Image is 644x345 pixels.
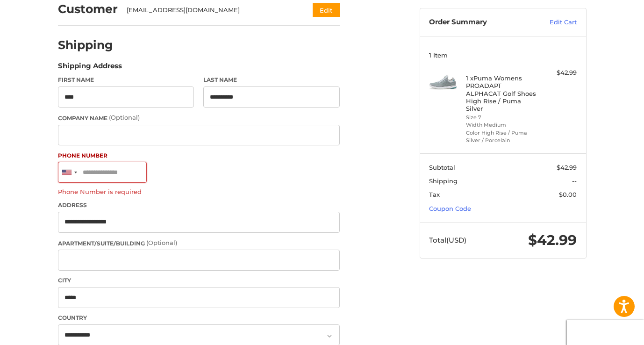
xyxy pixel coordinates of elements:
h4: 1 x Puma Womens PROADAPT ALPHACAT Golf Shoes High Rise / Puma Silver [466,74,537,112]
label: Company Name [58,113,340,122]
label: Phone Number [58,151,340,160]
span: $0.00 [559,191,577,198]
span: Tax [429,191,440,198]
h2: Shipping [58,38,113,52]
label: Phone Number is required [58,188,340,195]
legend: Shipping Address [58,61,122,76]
h3: 1 Item [429,51,577,59]
li: Size 7 [466,114,537,122]
div: United States: +1 [58,162,80,182]
h3: Order Summary [429,18,530,27]
li: Color High Rise / Puma Silver / Porcelain [466,129,537,144]
span: $42.99 [528,231,577,249]
h2: Customer [58,2,118,16]
small: (Optional) [146,239,177,246]
span: Subtotal [429,164,455,171]
label: City [58,276,340,285]
li: Width Medium [466,121,537,129]
label: Address [58,201,340,209]
div: [EMAIL_ADDRESS][DOMAIN_NAME] [127,6,294,15]
span: -- [572,177,577,185]
label: Apartment/Suite/Building [58,238,340,248]
label: Country [58,314,340,322]
small: (Optional) [109,114,140,121]
span: $42.99 [557,164,577,171]
a: Edit Cart [530,18,577,27]
div: $42.99 [540,68,577,78]
span: Shipping [429,177,458,185]
button: Edit [313,3,340,17]
iframe: Google Customer Reviews [567,320,644,345]
a: Coupon Code [429,205,471,212]
label: Last Name [203,76,340,84]
span: Total (USD) [429,236,466,244]
label: First Name [58,76,194,84]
